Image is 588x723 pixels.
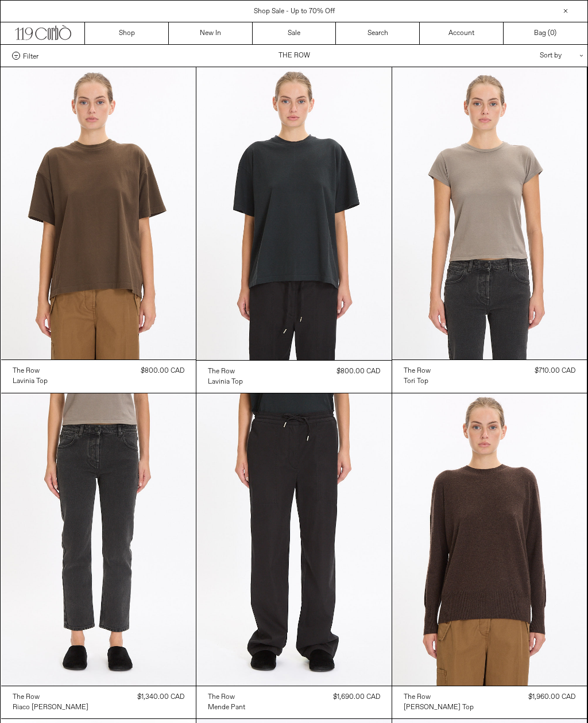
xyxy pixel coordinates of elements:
div: The Row [404,693,431,702]
a: The Row [208,692,245,702]
div: The Row [13,366,40,376]
img: The Row Mende Pant in black [196,393,392,686]
div: $1,960.00 CAD [528,692,575,702]
img: The Row Lavinia Top in black [196,67,392,360]
span: 0 [550,29,554,38]
a: the row [208,366,243,377]
a: The Row [404,692,474,702]
div: The Row [208,693,235,702]
a: Tori Top [404,376,431,386]
div: The Row [404,366,431,376]
a: Search [336,22,420,44]
a: Shop Sale - Up to 70% Off [254,7,335,16]
div: Lavinia Top [208,377,243,387]
a: Mende Pant [208,702,245,713]
div: Tori Top [404,377,428,386]
a: Bag () [504,22,587,44]
a: Account [420,22,504,44]
img: The Row Leilani Top [392,393,587,686]
img: The Row Lavinia Top in sepia [1,67,196,359]
a: Riaco [PERSON_NAME] [13,702,88,713]
div: Sort by [473,45,576,67]
a: The Row [13,692,88,702]
div: the row [208,367,235,377]
a: New In [169,22,253,44]
img: The Row Tori Top in mud [392,67,587,359]
a: Shop [85,22,169,44]
a: Lavinia Top [208,377,243,387]
a: Sale [253,22,336,44]
a: [PERSON_NAME] Top [404,702,474,713]
div: Lavinia Top [13,377,48,386]
span: ) [550,28,556,38]
div: $800.00 CAD [336,366,380,377]
img: The Row Riaco Jean in faded black [1,393,196,686]
a: Lavinia Top [13,376,48,386]
div: Mende Pant [208,703,245,713]
a: The Row [13,366,48,376]
div: Riaco [PERSON_NAME] [13,703,88,713]
div: $800.00 CAD [141,366,184,376]
div: $1,340.00 CAD [137,692,184,702]
div: $1,690.00 CAD [333,692,380,702]
a: The Row [404,366,431,376]
div: $710.00 CAD [535,366,575,376]
div: [PERSON_NAME] Top [404,703,474,713]
div: The Row [13,693,40,702]
span: Filter [23,52,38,60]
